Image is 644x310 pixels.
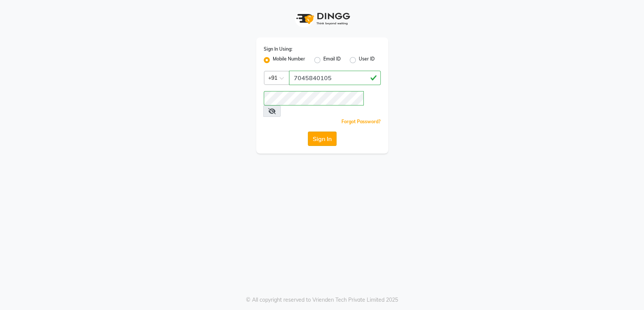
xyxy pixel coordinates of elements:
a: Forgot Password? [341,119,381,124]
label: User ID [359,56,375,65]
label: Mobile Number [273,56,305,65]
img: logo1.svg [292,8,352,30]
input: Username [264,91,364,105]
label: Email ID [323,56,341,65]
input: Username [289,71,381,85]
button: Sign In [308,132,337,146]
label: Sign In Using: [264,46,292,53]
